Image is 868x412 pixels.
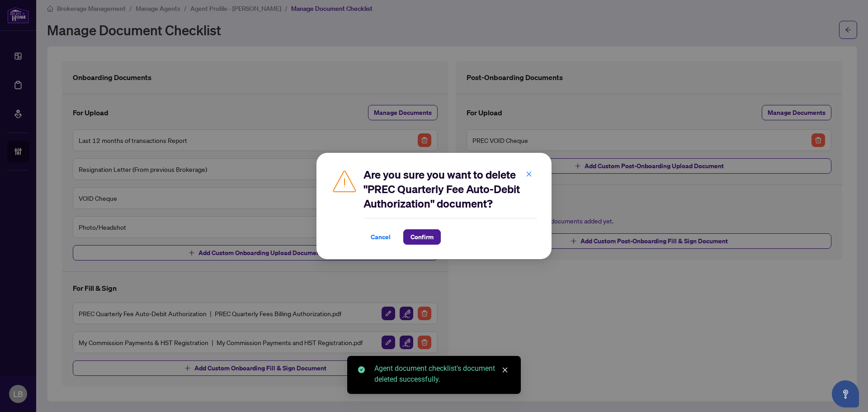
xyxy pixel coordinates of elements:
button: Confirm [403,229,441,245]
span: close [502,367,508,373]
button: Cancel [363,229,398,245]
span: close [526,171,532,177]
h2: Are you sure you want to delete "PREC Quarterly Fee Auto-Debit Authorization" document? [363,167,537,211]
button: Open asap [832,380,859,407]
div: Agent document checklist's document deleted successfully. [374,363,510,385]
span: Cancel [371,230,391,244]
a: Close [500,365,510,375]
span: Confirm [410,230,434,244]
span: check-circle [358,366,365,373]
